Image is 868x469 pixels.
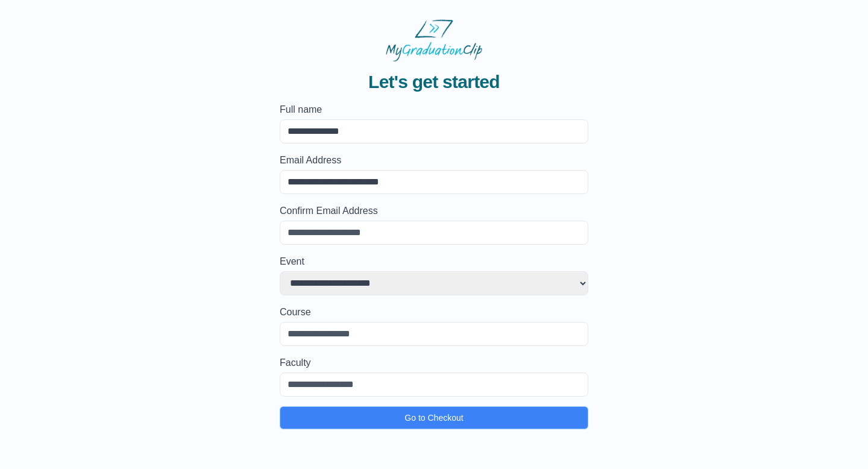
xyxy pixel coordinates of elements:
[386,19,482,61] img: MyGraduationClip
[280,305,588,319] label: Course
[280,102,588,117] label: Full name
[280,153,588,168] label: Email Address
[368,71,500,93] span: Let's get started
[280,254,588,269] label: Event
[280,204,588,218] label: Confirm Email Address
[280,356,588,370] label: Faculty
[280,406,588,429] button: Go to Checkout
